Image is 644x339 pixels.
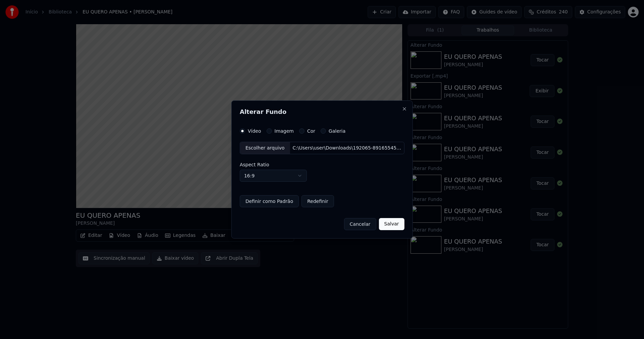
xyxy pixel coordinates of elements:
[240,109,405,115] h2: Alterar Fundo
[290,145,404,152] div: C:\Users\user\Downloads\192065-891655458_small.mp4
[307,129,315,133] label: Cor
[379,218,404,230] button: Salvar
[344,218,376,230] button: Cancelar
[240,162,405,167] label: Aspect Ratio
[240,195,299,207] button: Definir como Padrão
[329,129,345,133] label: Galeria
[274,129,293,133] label: Imagem
[248,129,261,133] label: Vídeo
[302,195,334,207] button: Redefinir
[240,142,290,154] div: Escolher arquivo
